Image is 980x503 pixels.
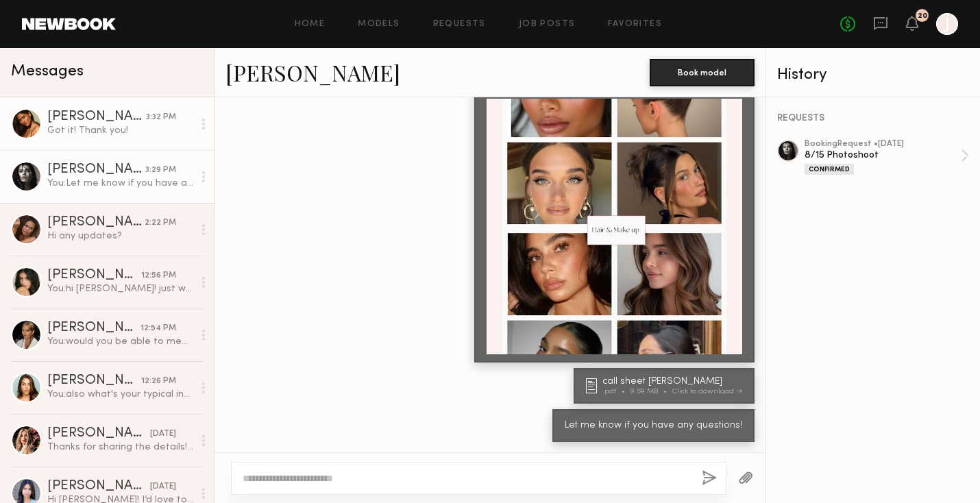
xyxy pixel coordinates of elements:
div: Click to download [672,388,742,395]
div: 2:22 PM [145,217,176,230]
div: [PERSON_NAME] [47,480,150,493]
div: You: Let me know if you have any questions! [47,177,193,190]
a: Requests [433,20,486,29]
div: Thanks for sharing the details! Since this is a shorter shoot, I typically adjust my rates accord... [47,441,193,454]
a: J [936,13,958,35]
div: History [777,67,969,83]
div: [PERSON_NAME] [47,321,140,335]
div: 9.59 MB [630,388,672,395]
div: [PERSON_NAME] [47,427,150,441]
a: Home [295,20,326,29]
div: 3:29 PM [145,164,176,177]
div: [PERSON_NAME] [47,216,145,230]
div: .pdf [602,388,630,395]
div: [PERSON_NAME] [47,374,141,388]
button: Book model [650,59,755,86]
div: 12:56 PM [141,269,176,282]
div: REQUESTS [777,114,969,123]
div: 12:26 PM [141,375,176,388]
div: [PERSON_NAME] [47,163,145,177]
div: [PERSON_NAME] [47,269,141,282]
div: You: would you be able to meet at 3:30pm in [GEOGRAPHIC_DATA][PERSON_NAME]? [47,335,193,348]
div: Let me know if you have any questions! [565,418,742,434]
a: Favorites [608,20,662,29]
a: Job Posts [519,20,576,29]
a: bookingRequest •[DATE]8/15 PhotoshootConfirmed [805,140,969,175]
div: You: hi [PERSON_NAME]! just wanted to follow up are you still interested? we love your look! [47,282,193,295]
div: 3:32 PM [146,111,176,124]
div: call sheet [PERSON_NAME] [602,377,746,387]
a: Book model [650,66,755,77]
div: Confirmed [805,164,854,175]
div: [DATE] [150,480,176,493]
div: You: also what's your typical inseam for jeans? [47,388,193,401]
a: [PERSON_NAME] [225,58,400,87]
div: [DATE] [150,428,176,441]
a: Models [358,20,400,29]
span: Messages [11,64,84,79]
a: call sheet [PERSON_NAME].pdf9.59 MBClick to download [586,377,746,395]
div: booking Request • [DATE] [805,140,961,149]
div: 12:54 PM [140,322,176,335]
div: 8/15 Photoshoot [805,149,961,162]
div: [PERSON_NAME] [47,110,146,124]
div: Hi any updates? [47,230,193,243]
div: 20 [918,12,927,20]
div: Got it! Thank you! [47,124,193,137]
